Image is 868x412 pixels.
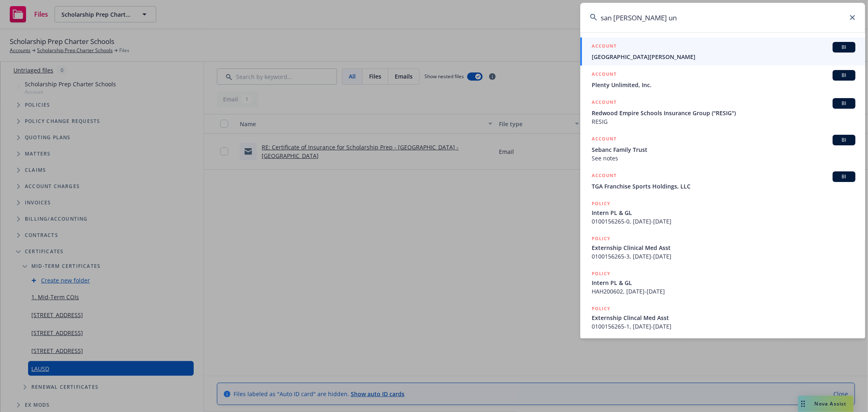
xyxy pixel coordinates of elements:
span: TGA Franchise Sports Holdings, LLC [592,182,855,191]
a: POLICYExternship Clinical Med Asst0100156265-3, [DATE]-[DATE] [580,230,865,265]
h5: ACCOUNT [592,70,617,80]
span: 0100156265-0, [DATE]-[DATE] [592,217,855,226]
span: [GEOGRAPHIC_DATA][PERSON_NAME] [592,53,855,61]
span: BI [836,100,852,107]
input: Search... [580,3,865,32]
span: Externship Clinical Med Asst [592,243,855,252]
span: Externship Clincal Med Asst [592,313,855,322]
h5: POLICY [592,305,610,313]
span: BI [836,72,852,79]
a: POLICYExternship Clincal Med Asst0100156265-1, [DATE]-[DATE] [580,300,865,335]
span: Plenty Unlimited, Inc. [592,81,855,89]
span: BI [836,44,852,51]
span: Intern PL & GL [592,208,855,217]
a: ACCOUNTBIPlenty Unlimited, Inc. [580,66,865,94]
span: RESIG [592,117,855,126]
a: ACCOUNTBI[GEOGRAPHIC_DATA][PERSON_NAME] [580,37,865,66]
span: See notes [592,154,855,162]
span: BI [836,136,852,144]
h5: ACCOUNT [592,42,617,52]
h5: POLICY [592,199,610,208]
h5: ACCOUNT [592,171,617,181]
h5: ACCOUNT [592,135,617,145]
a: ACCOUNTBISebanc Family TrustSee notes [580,130,865,167]
a: POLICYIntern PL & GLHAH200602, [DATE]-[DATE] [580,265,865,300]
span: Redwood Empire Schools Insurance Group ("RESIG") [592,109,855,117]
a: POLICYIntern PL & GL0100156265-0, [DATE]-[DATE] [580,195,865,230]
span: Intern PL & GL [592,278,855,287]
a: ACCOUNTBITGA Franchise Sports Holdings, LLC [580,167,865,195]
h5: POLICY [592,270,610,278]
a: ACCOUNTBIRedwood Empire Schools Insurance Group ("RESIG")RESIG [580,94,865,130]
span: 0100156265-1, [DATE]-[DATE] [592,322,855,331]
span: HAH200602, [DATE]-[DATE] [592,287,855,296]
span: BI [836,173,852,180]
span: Sebanc Family Trust [592,145,855,154]
h5: POLICY [592,234,610,243]
h5: ACCOUNT [592,98,617,108]
span: 0100156265-3, [DATE]-[DATE] [592,252,855,261]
